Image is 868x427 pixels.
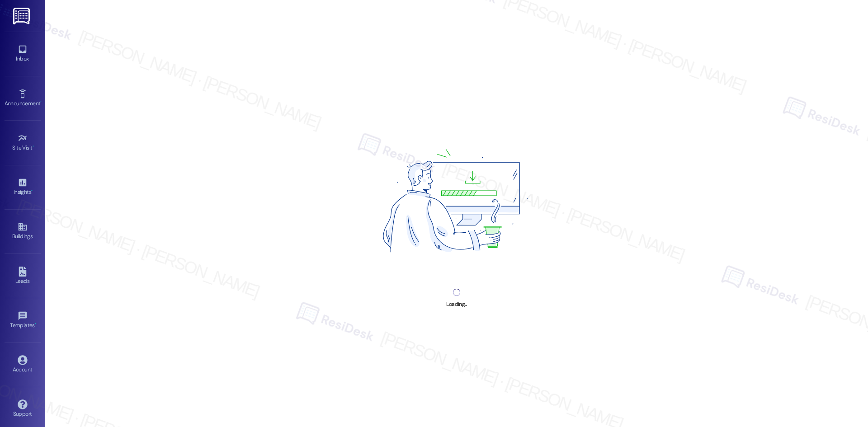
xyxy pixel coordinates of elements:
[13,8,32,24] img: ResiDesk Logo
[5,219,41,244] a: Buildings
[5,42,41,66] a: Inbox
[35,321,36,327] span: •
[5,308,41,333] a: Templates •
[31,188,33,194] span: •
[5,175,41,199] a: Insights •
[40,99,42,105] span: •
[5,352,41,377] a: Account
[446,300,467,309] div: Loading...
[33,143,34,150] span: •
[5,131,41,155] a: Site Visit •
[5,264,41,288] a: Leads
[5,397,41,421] a: Support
